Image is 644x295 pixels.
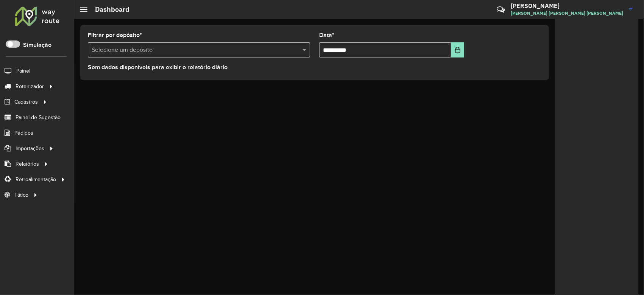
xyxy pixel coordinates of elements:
span: [PERSON_NAME] [PERSON_NAME] [PERSON_NAME] [511,10,623,17]
span: Pedidos [14,129,33,137]
button: Choose Date [451,42,464,57]
span: Tático [14,191,28,199]
label: Filtrar por depósito [88,31,142,40]
label: Data [319,31,334,40]
span: Relatórios [16,160,39,168]
span: Importações [16,144,44,152]
label: Sem dados disponíveis para exibir o relatório diário [88,63,228,72]
h2: Dashboard [87,5,129,14]
span: Retroalimentação [16,175,56,183]
a: Contato Rápido [493,2,509,18]
span: Painel [16,67,30,75]
span: Cadastros [14,98,38,106]
span: Painel de Sugestão [16,113,61,121]
h3: [PERSON_NAME] [511,2,623,9]
label: Simulação [23,40,51,50]
span: Roteirizador [16,82,44,90]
